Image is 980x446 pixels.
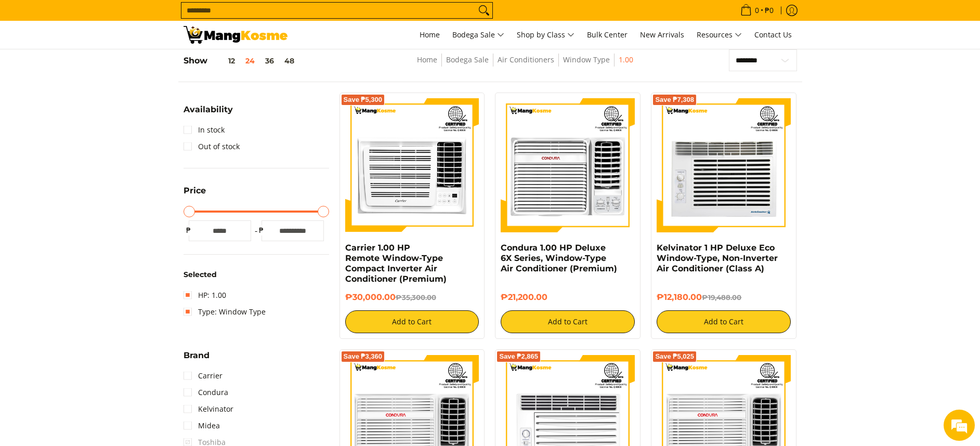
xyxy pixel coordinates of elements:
a: Bodega Sale [446,55,489,64]
h6: ₱30,000.00 [345,292,479,303]
span: • [737,5,777,16]
span: 1.00 [619,54,633,67]
button: 24 [240,57,260,65]
span: Save ₱5,025 [655,353,694,360]
a: Kelvinator [184,401,233,417]
nav: Main Menu [298,21,797,49]
span: Price [184,187,206,195]
summary: Open [184,187,206,203]
a: Home [414,21,445,49]
a: New Arrivals [635,21,689,49]
a: Condura 1.00 HP Deluxe 6X Series, Window-Type Air Conditioner (Premium) [501,243,617,273]
span: Availability [184,106,233,114]
img: Condura 1.00 HP Deluxe 6X Series, Window-Type Air Conditioner (Premium) [501,98,635,232]
h6: ₱21,200.00 [501,292,635,303]
a: Home [417,55,437,64]
a: Shop by Class [512,21,580,49]
img: Kelvinator 1 HP Deluxe Eco Window-Type, Non-Inverter Air Conditioner (Class A) [657,98,791,232]
a: Bodega Sale [447,21,509,49]
button: Search [476,3,492,18]
span: Save ₱5,300 [344,97,383,103]
a: Carrier [184,368,223,384]
a: HP: 1.00 [184,287,226,304]
a: Midea [184,417,220,434]
img: Bodega Sale Aircon l Mang Kosme: Home Appliances Warehouse Sale Window Type [184,26,288,44]
span: Brand [184,351,210,360]
span: New Arrivals [640,30,684,40]
span: Resources [697,29,742,42]
a: Bulk Center [582,21,633,49]
button: 36 [260,57,279,65]
span: Shop by Class [517,29,574,42]
nav: Breadcrumbs [352,54,697,77]
span: Bodega Sale [452,29,504,42]
button: Add to Cart [657,310,791,333]
a: Type: Window Type [184,304,266,320]
a: Condura [184,384,228,401]
a: Out of stock [184,138,240,155]
del: ₱19,488.00 [702,293,741,301]
button: Add to Cart [501,310,635,333]
button: 12 [207,57,240,65]
span: Save ₱2,865 [499,353,538,360]
img: Carrier 1.00 HP Remote Window-Type Compact Inverter Air Conditioner (Premium) [345,98,479,232]
del: ₱35,300.00 [396,293,436,301]
span: Contact Us [754,30,792,40]
h5: Show [184,56,299,66]
span: 0 [753,7,761,14]
a: In stock [184,122,225,138]
a: Contact Us [749,21,797,49]
h6: Selected [184,270,329,280]
span: ₱ [184,225,194,235]
span: Bulk Center [587,30,628,40]
h6: ₱12,180.00 [657,292,791,303]
span: Save ₱7,308 [655,97,694,103]
span: ₱ [256,225,267,235]
span: Save ₱3,360 [344,353,383,360]
span: ₱0 [763,7,775,14]
a: Carrier 1.00 HP Remote Window-Type Compact Inverter Air Conditioner (Premium) [345,243,447,284]
button: Add to Cart [345,310,479,333]
summary: Open [184,351,210,368]
a: Air Conditioners [498,55,554,64]
a: Window Type [563,55,610,64]
summary: Open [184,106,233,122]
span: Home [420,30,440,40]
a: Kelvinator 1 HP Deluxe Eco Window-Type, Non-Inverter Air Conditioner (Class A) [657,243,778,273]
button: 48 [279,57,299,65]
a: Resources [691,21,747,49]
